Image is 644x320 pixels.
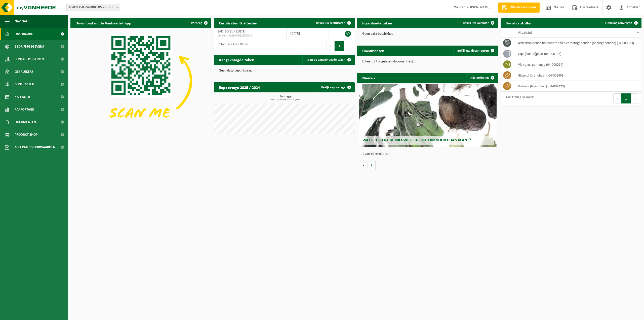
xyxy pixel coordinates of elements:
a: Bekijk uw kalender [459,18,498,28]
span: Consent-SelfD-VEG2200042 [218,34,283,38]
p: 1 van 10 resultaten [362,152,496,156]
h2: Nieuws [357,73,380,83]
p: Geen data beschikbaar. [362,32,493,36]
span: Documenten [15,116,36,128]
strong: [PERSON_NAME] [465,6,491,9]
span: Bedrijfsgegevens [15,40,44,53]
span: Verberg [191,21,202,25]
span: Wat betekent de nieuwe RED-richtlijn voor u als klant? [363,138,471,142]
h2: Certificaten & attesten [214,18,262,28]
h2: Rapportage 2025 / 2024 [214,82,265,92]
td: gips (karton)plaat (04-000138) [514,48,641,59]
button: 1 [621,93,631,103]
span: Contactpersonen [15,53,44,65]
span: Afvalstof [518,31,532,35]
td: vlak glas, gemengd (04-000214) [514,59,641,70]
a: Toon de aangevraagde taken [302,55,354,65]
button: Volgende [368,160,376,170]
p: Geen data beschikbaar. [219,69,350,73]
span: Toon de aangevraagde taken [306,58,345,61]
button: Vorige [360,160,368,170]
div: 1 tot 5 van 5 resultaten [503,93,534,104]
span: Offerte aanvragen [508,5,537,10]
span: Bekijk uw certificaten [316,21,345,25]
td: [DATE] [287,28,329,39]
a: Ophaling aanvragen [601,18,641,28]
span: Bekijk uw documenten [457,49,489,52]
a: Bekijk uw documenten [453,46,498,56]
span: Contracten [15,78,34,91]
span: Ophaling aanvragen [605,21,632,25]
h2: Ingeplande taken [357,18,397,28]
span: Gebruikers [15,65,33,78]
button: 1 [335,41,344,51]
h3: Tonnage [216,95,355,101]
a: Bekijk rapportage [317,82,354,92]
h2: Aangevraagde taken [214,55,259,64]
h2: Uw afvalstoffen [501,18,538,28]
button: Next [344,41,352,51]
span: Product Shop [15,128,37,141]
a: Alle artikelen [466,73,498,83]
p: U heeft 87 ongelezen document(en). [362,60,493,63]
div: 1 tot 1 van 1 resultaten [216,40,248,51]
span: 10-834158 - SADIBO BV - ZULTE [66,4,120,11]
button: Previous [613,93,621,103]
h2: Documenten [357,46,389,55]
td: rotswol (brandbaar) (04-001429) [514,81,641,92]
span: Bekijk uw kalender [463,21,489,25]
button: Verberg [187,18,211,28]
span: 2024: 26,320 t - 2025: 37,800 t [216,98,355,101]
span: 10-834158 - SADIBO BV - ZULTE [67,4,120,11]
span: Dashboard [15,28,33,40]
td: glaswol (brandbaar) (04-001409) [514,70,641,81]
button: Previous [327,41,335,51]
a: Bekijk uw certificaten [312,18,354,28]
span: SADIBO BV - ZULTE [218,30,245,33]
a: Offerte aanvragen [498,3,540,13]
span: Acceptatievoorwaarden [15,141,55,154]
span: Rapportage [15,103,34,116]
button: Next [631,93,639,103]
span: Kalender [15,91,30,103]
a: Wat betekent de nieuwe RED-richtlijn voor u als klant? [359,84,497,147]
td: asbesthoudende bouwmaterialen cementgebonden (hechtgebonden) (04-000023) [514,38,641,48]
img: Download de VHEPlus App [70,28,211,134]
h2: Download nu de Vanheede+ app! [70,18,138,28]
span: Navigatie [15,15,30,28]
